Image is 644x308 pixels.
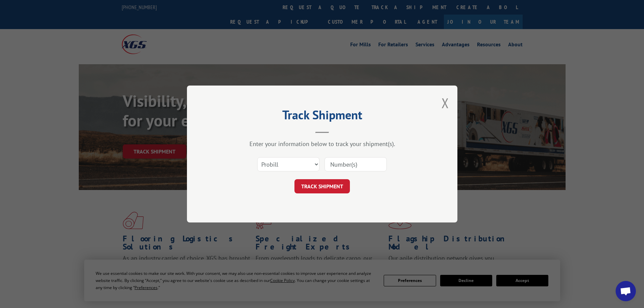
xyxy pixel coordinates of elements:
h2: Track Shipment [221,110,424,123]
input: Number(s) [325,157,387,171]
div: Open chat [616,281,636,301]
button: Close modal [442,94,449,112]
button: TRACK SHIPMENT [294,179,350,193]
div: Enter your information below to track your shipment(s). [221,140,424,148]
